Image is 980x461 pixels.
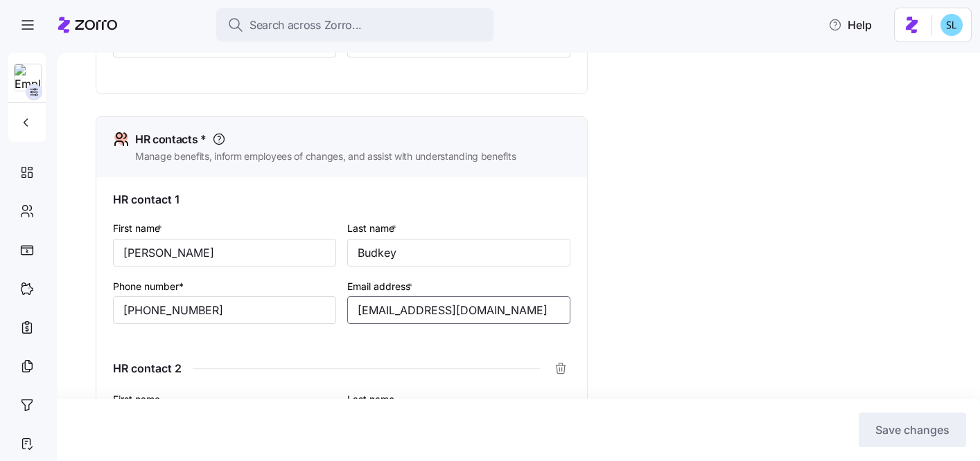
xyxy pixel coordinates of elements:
[113,221,165,236] label: First name
[135,131,207,148] span: HR contacts *
[875,422,950,438] span: Save changes
[15,64,41,92] img: Employer logo
[216,8,493,42] button: Search across Zorro...
[347,279,415,294] label: Email address
[113,191,180,208] span: HR contact 1
[113,392,160,407] label: First name
[347,296,570,324] input: Type email address
[113,279,184,294] label: Phone number*
[859,413,966,447] button: Save changes
[113,239,336,266] input: Type first name
[113,360,182,377] span: HR contact 2
[135,150,516,163] span: Manage benefits, inform employees of changes, and assist with understanding benefits
[347,239,570,266] input: Type last name
[347,221,399,236] label: Last name
[250,17,362,34] span: Search across Zorro...
[817,11,883,39] button: Help
[828,17,872,33] span: Help
[113,296,336,324] input: (212) 456-7890
[347,392,394,407] label: Last name
[940,14,963,36] img: 7c620d928e46699fcfb78cede4daf1d1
